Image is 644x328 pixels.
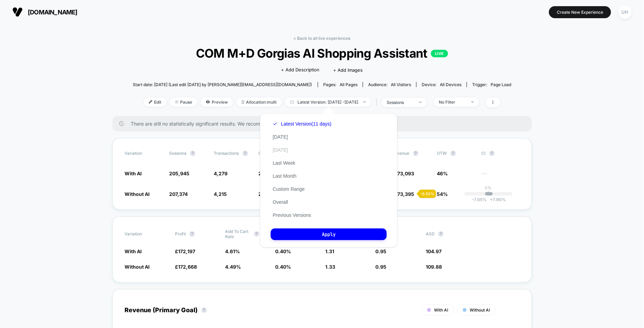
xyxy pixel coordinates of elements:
[419,190,436,198] div: - 0.52 %
[189,231,195,237] button: ?
[363,101,366,103] img: end
[10,7,80,17] button: [DOMAIN_NAME]
[326,264,336,270] span: 1.33
[214,171,228,176] span: 4,279
[376,264,387,270] span: 0.95
[175,100,178,104] img: end
[426,248,442,254] span: 104.97
[439,99,466,105] div: No Filter
[214,151,239,156] span: Transactions
[175,248,195,254] span: £
[437,191,448,197] span: 54%
[489,151,495,156] button: ?
[323,82,358,87] div: Pages:
[271,147,290,153] button: [DATE]
[242,100,244,104] img: rebalance
[12,7,23,17] img: Visually logo
[426,231,435,236] span: ASD
[271,186,307,192] button: Custom Range
[144,97,166,107] span: Edit
[125,229,163,239] span: Variation
[437,151,475,156] span: OTW
[131,121,518,127] span: There are still no statistically significant results. We recommend waiting a few more days
[368,82,411,87] div: Audience:
[214,191,227,197] span: 4,215
[125,171,142,176] span: With AI
[431,50,448,57] p: LIVE
[487,197,506,202] span: 7.90 %
[482,172,519,177] span: ---
[178,248,195,254] span: 172,197
[201,307,207,313] button: ?
[391,82,411,87] span: All Visitors
[236,97,282,107] span: Allocation: multi
[243,151,248,156] button: ?
[333,67,363,73] span: + Add Images
[416,82,467,87] span: Device:
[169,171,190,176] span: 205,945
[472,82,511,87] div: Trigger:
[393,171,414,176] span: £
[618,5,632,19] div: UH
[28,9,78,16] span: [DOMAIN_NAME]
[201,97,233,107] span: Preview
[271,121,333,127] button: Latest Version(11 days)
[125,264,150,270] span: Without AI
[178,264,197,270] span: 172,668
[419,102,422,103] img: end
[393,191,414,197] span: £
[470,307,490,313] span: Without AI
[190,151,196,156] button: ?
[434,307,448,313] span: With AI
[125,248,142,254] span: With AI
[271,199,290,205] button: Overall
[396,171,414,176] span: 173,093
[149,100,152,104] img: edit
[275,264,291,270] span: 0.40 %
[426,264,442,270] span: 109.88
[125,151,163,156] span: Variation
[225,248,240,254] span: 4.61 %
[294,36,351,41] a: < Back to all live experiences
[549,6,611,18] button: Create New Experience
[472,197,487,202] span: -7.05 %
[438,231,444,237] button: ?
[271,134,290,140] button: [DATE]
[387,100,414,105] div: sessions
[225,264,241,270] span: 4.49 %
[281,67,320,73] span: + Add Description
[437,171,448,176] span: 46%
[616,5,634,19] button: UH
[482,151,519,156] span: CI
[152,46,492,60] span: COM M+D Gorgias AI Shopping Assistant
[396,191,414,197] span: 173,395
[485,185,492,190] p: 0%
[170,97,197,107] span: Pause
[285,97,371,107] span: Latest Version: [DATE] - [DATE]
[290,100,294,104] img: calendar
[450,151,456,156] button: ?
[340,82,358,87] span: all pages
[413,151,419,156] button: ?
[488,190,489,196] p: |
[271,229,387,240] button: Apply
[440,82,461,87] span: all devices
[169,191,188,197] span: 207,374
[271,173,298,179] button: Last Month
[175,231,186,236] span: Profit
[271,212,313,218] button: Previous Versions
[133,82,312,87] span: Start date: [DATE] (Last edit [DATE] by [PERSON_NAME][EMAIL_ADDRESS][DOMAIN_NAME])
[471,101,474,103] img: end
[490,197,493,202] span: +
[169,151,187,156] span: Sessions
[271,160,297,166] button: Last Week
[225,229,250,239] span: Add To Cart Rate
[491,82,511,87] span: Page Load
[175,264,197,270] span: £
[374,97,382,107] span: |
[125,191,150,197] span: Without AI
